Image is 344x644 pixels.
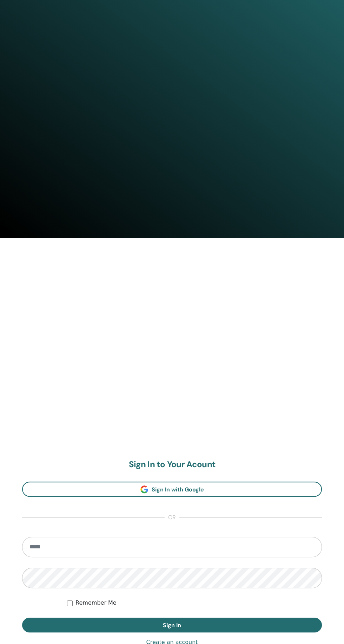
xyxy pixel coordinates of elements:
[67,599,322,607] div: Keep me authenticated indefinitely or until I manually logout
[75,599,117,607] label: Remember Me
[163,622,181,629] span: Sign In
[22,618,322,632] button: Sign In
[22,482,322,497] a: Sign In with Google
[165,514,179,522] span: or
[22,459,322,470] h2: Sign In to Your Acount
[152,486,204,493] span: Sign In with Google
